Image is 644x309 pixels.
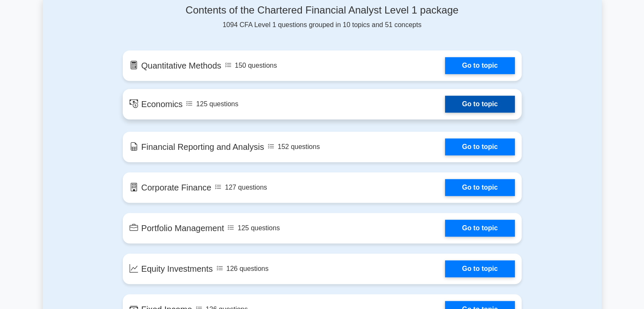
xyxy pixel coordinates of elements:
[123,4,522,17] h4: Contents of the Chartered Financial Analyst Level 1 package
[445,96,514,113] a: Go to topic
[445,179,514,196] a: Go to topic
[445,260,514,277] a: Go to topic
[445,220,514,237] a: Go to topic
[123,4,522,30] div: 1094 CFA Level 1 questions grouped in 10 topics and 51 concepts
[445,57,514,74] a: Go to topic
[445,138,514,155] a: Go to topic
